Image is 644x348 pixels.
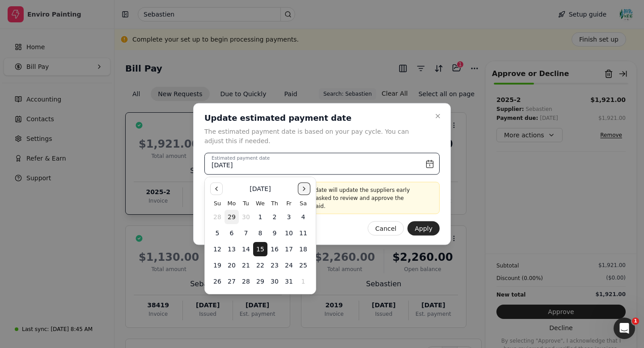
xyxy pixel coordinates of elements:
th: Saturday [296,199,310,208]
button: Monday, October 27th, 2025 [225,274,239,289]
button: Sunday, October 5th, 2025 [210,226,225,240]
button: Friday, October 24th, 2025 [282,258,296,272]
button: Wednesday, October 8th, 2025 [253,226,267,240]
p: Changing the estimated payment date will update the suppliers early payment fee. Your supplier wi... [223,186,421,210]
iframe: Intercom live chat [614,318,635,339]
button: Saturday, November 1st, 2025 [296,274,310,289]
button: Friday, October 3rd, 2025 [282,210,296,224]
button: Cancel [368,221,404,236]
span: 1 [632,318,639,325]
button: Wednesday, October 1st, 2025 [253,210,267,224]
th: Thursday [267,199,282,208]
h2: Update estimated payment date [204,113,429,123]
p: The estimated payment date is based on your pay cycle. You can adjust this if needed. [204,127,429,146]
th: Sunday [210,199,225,208]
button: Apply [407,221,440,236]
button: Wednesday, October 22nd, 2025 [253,258,267,272]
button: Sunday, October 19th, 2025 [210,258,225,272]
button: Friday, October 10th, 2025 [282,226,296,240]
button: Wednesday, October 29th, 2025 [253,274,267,289]
button: Go to the Next Month [298,182,310,195]
button: Friday, October 17th, 2025 [282,242,296,256]
button: Monday, October 13th, 2025 [225,242,239,256]
button: Tuesday, October 21st, 2025 [239,258,253,272]
button: Thursday, October 16th, 2025 [267,242,282,256]
button: Wednesday, October 15th, 2025, selected [253,242,267,256]
button: Tuesday, October 14th, 2025 [239,242,253,256]
button: Monday, October 20th, 2025 [225,258,239,272]
th: Tuesday [239,199,253,208]
button: Friday, October 31st, 2025 [282,274,296,289]
button: Saturday, October 4th, 2025 [296,210,310,224]
button: Tuesday, October 28th, 2025 [239,274,253,289]
button: Sunday, October 12th, 2025 [210,242,225,256]
button: Saturday, October 18th, 2025 [296,242,310,256]
button: Tuesday, September 30th, 2025 [239,210,253,224]
label: Estimated payment date [212,155,270,162]
button: Thursday, October 2nd, 2025 [267,210,282,224]
button: Monday, October 6th, 2025 [225,226,239,240]
button: Thursday, October 23rd, 2025 [267,258,282,272]
button: Sunday, October 26th, 2025 [210,274,225,289]
button: Sunday, September 28th, 2025 [210,210,225,224]
button: Estimated payment date [204,153,440,175]
th: Monday [225,199,239,208]
button: Tuesday, October 7th, 2025 [239,226,253,240]
table: October 2025 [210,199,310,289]
button: Saturday, October 11th, 2025 [296,226,310,240]
button: Go to the Previous Month [210,182,223,195]
button: Today, Monday, September 29th, 2025 [225,210,239,224]
button: Thursday, October 30th, 2025 [267,274,282,289]
button: Thursday, October 9th, 2025 [267,226,282,240]
th: Friday [282,199,296,208]
button: Saturday, October 25th, 2025 [296,258,310,272]
th: Wednesday [253,199,267,208]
